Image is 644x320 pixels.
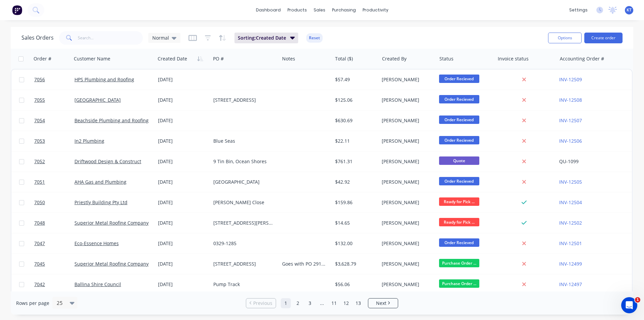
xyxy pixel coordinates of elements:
[158,55,187,62] div: Created Date
[253,5,284,15] a: dashboard
[439,238,479,247] span: Order Recieved
[335,55,353,62] div: Total ($)
[329,298,339,308] a: Page 11
[74,76,134,83] a: HPS Plumbing and Roofing
[439,95,479,103] span: Order Recieved
[335,117,374,124] div: $630.69
[559,240,582,246] a: INV-12501
[382,220,431,226] div: [PERSON_NAME]
[584,33,623,43] button: Create order
[306,33,323,43] button: Reset
[34,90,74,110] a: 7055
[34,281,45,288] span: 7042
[246,300,276,307] a: Previous page
[34,138,45,144] span: 7053
[382,240,431,247] div: [PERSON_NAME]
[213,97,274,103] div: [STREET_ADDRESS]
[439,218,479,226] span: Ready for Pick ...
[243,298,401,308] ul: Pagination
[353,298,363,308] a: Page 13
[382,117,431,124] div: [PERSON_NAME]
[293,298,303,308] a: Page 2
[34,240,45,247] span: 7047
[74,240,119,246] a: Eco-Essence Homes
[335,158,374,165] div: $761.31
[34,220,45,226] span: 7048
[34,233,74,254] a: 7047
[34,254,74,274] a: 7045
[439,197,479,206] span: Ready for Pick ...
[74,220,165,226] a: Superior Metal Roofing Company Pty Ltd
[376,300,386,307] span: Next
[34,172,74,192] a: 7051
[559,179,582,185] a: INV-12505
[382,55,407,62] div: Created By
[16,300,49,307] span: Rows per page
[335,240,374,247] div: $132.00
[282,55,295,62] div: Notes
[382,261,431,267] div: [PERSON_NAME]
[34,274,74,294] a: 7042
[335,76,374,83] div: $57.49
[34,76,45,83] span: 7056
[213,158,274,165] div: 9 Tin Bin, Ocean Shores
[368,300,398,307] a: Next page
[382,199,431,206] div: [PERSON_NAME]
[335,199,374,206] div: $159.86
[74,261,165,267] a: Superior Metal Roofing Company Pty Ltd
[560,55,604,62] div: Accounting Order #
[439,75,479,83] span: Order Recieved
[439,55,453,62] div: Status
[213,199,274,206] div: [PERSON_NAME] Close
[439,279,479,288] span: Purchase Order ...
[34,97,45,103] span: 7055
[234,33,298,43] button: Sorting:Created Date
[34,117,45,124] span: 7054
[34,131,74,151] a: 7053
[34,179,45,185] span: 7051
[74,138,104,144] a: In2 Plumbing
[213,138,274,144] div: Blue Seas
[158,138,208,144] div: [DATE]
[559,97,582,103] a: INV-12508
[559,281,582,287] a: INV-12497
[439,156,479,165] span: Quote
[34,110,74,131] a: 7054
[559,199,582,205] a: INV-12504
[559,76,582,83] a: INV-12509
[34,261,45,267] span: 7045
[213,220,274,226] div: [STREET_ADDRESS][PERSON_NAME]
[310,5,329,15] div: sales
[359,5,392,15] div: productivity
[566,5,591,15] div: settings
[498,55,529,62] div: Invoice status
[382,138,431,144] div: [PERSON_NAME]
[74,179,126,185] a: AHA Gas and Plumbing
[158,261,208,267] div: [DATE]
[12,5,22,15] img: Factory
[335,179,374,185] div: $42.92
[34,199,45,206] span: 7050
[238,35,286,41] span: Sorting: Created Date
[559,261,582,267] a: INV-12499
[34,55,51,62] div: Order #
[382,179,431,185] div: [PERSON_NAME]
[34,151,74,172] a: 7052
[158,199,208,206] div: [DATE]
[335,97,374,103] div: $125.06
[34,192,74,213] a: 7050
[282,261,327,267] div: Goes with PO 2915 and 2914
[213,179,274,185] div: [GEOGRAPHIC_DATA]
[74,281,121,287] a: Ballina Shire Council
[382,158,431,165] div: [PERSON_NAME]
[21,35,54,41] h1: Sales Orders
[382,97,431,103] div: [PERSON_NAME]
[439,177,479,185] span: Order Recieved
[627,7,632,13] span: KT
[335,138,374,144] div: $22.11
[152,34,169,41] span: Normal
[213,281,274,288] div: Pump Track
[158,97,208,103] div: [DATE]
[335,281,374,288] div: $56.06
[158,76,208,83] div: [DATE]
